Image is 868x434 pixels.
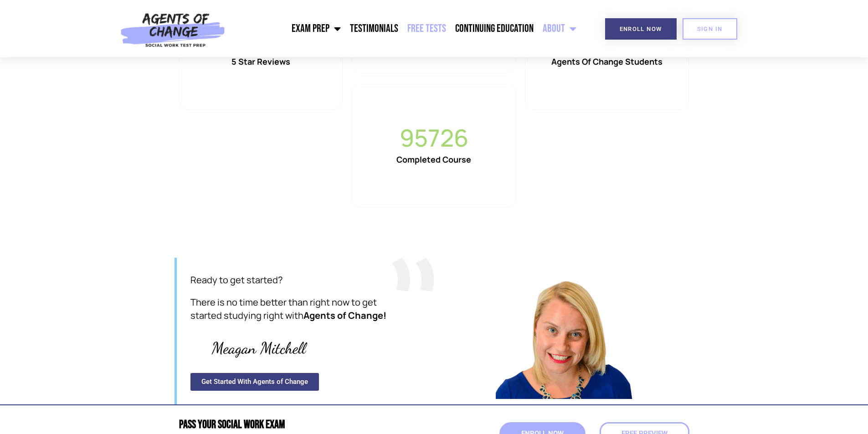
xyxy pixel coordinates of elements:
a: About [538,17,581,40]
a: SIGN IN [683,18,737,40]
a: Get Started With Agents of Change [190,373,319,391]
div: 5 Star Reviews [180,55,343,73]
a: Exam Prep [287,17,345,40]
p: There is no time better than right now to get started studying right with [190,296,398,322]
h2: Pass Your Social Work Exam [179,419,430,430]
div: Completed Course [352,153,515,171]
div: Agents of Change Students [525,55,688,73]
img: signature (1) [190,331,327,364]
span: Get Started With Agents of Change [201,378,308,385]
b: Agents of Change! [303,309,386,322]
a: Free Tests [403,17,451,40]
span: Enroll Now [620,26,662,32]
nav: Menu [230,17,581,40]
a: Continuing Education [451,17,538,40]
a: Enroll Now [605,18,677,40]
p: Ready to get started? [190,274,398,287]
a: Testimonials [345,17,403,40]
span: SIGN IN [697,26,723,32]
div: 95726 [352,121,515,153]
